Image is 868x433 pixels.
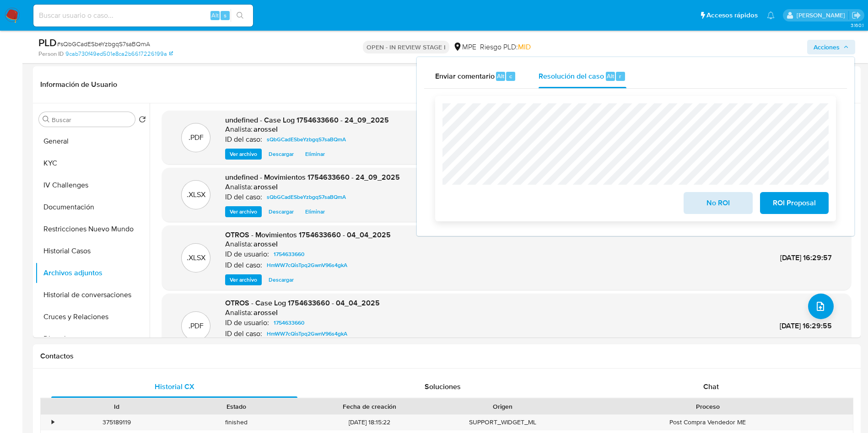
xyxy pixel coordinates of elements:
div: Estado [183,402,290,411]
button: Buscar [43,116,50,123]
button: Archivos adjuntos [35,262,150,284]
button: Descargar [264,206,298,217]
span: Resolución del caso [539,70,604,81]
button: Direcciones [35,328,150,350]
span: sQbGCadESbeYzbgqS7saBQmA [267,192,346,203]
p: ID del caso: [225,261,262,270]
a: Notificaciones [767,11,775,19]
a: sQbGCadESbeYzbgqS7saBQmA [263,134,350,145]
div: 375189119 [57,415,177,430]
p: .PDF [189,133,204,143]
button: KYC [35,152,150,174]
span: No ROI [695,193,740,213]
p: ID de usuario: [225,318,269,327]
button: No ROI [684,192,752,214]
button: General [35,130,150,152]
span: HmWW7cQisTpq2GwnV96s4gkA [267,328,347,339]
span: [DATE] 16:29:57 [780,252,832,263]
span: Descargar [269,275,294,284]
p: Analista: [225,308,253,317]
span: Alt [497,72,504,80]
div: Post Compra Vendedor ME [563,415,853,430]
h1: Contactos [40,352,853,361]
button: Ver archivo [225,274,262,285]
span: Alt [607,72,614,80]
span: Acciones [814,40,840,54]
span: OTROS - Case Log 1754633660 - 04_04_2025 [225,298,380,308]
h1: Información de Usuario [40,80,117,89]
p: ID del caso: [225,192,262,202]
a: 1754633660 [270,249,308,260]
h6: arossel [253,182,278,192]
p: ID del caso: [225,135,262,144]
h6: arossel [253,240,278,249]
a: 1754633660 [270,317,308,328]
span: undefined - Movimientos 1754633660 - 24_09_2025 [225,172,400,182]
input: Buscar usuario o caso... [33,10,253,21]
span: Descargar [269,207,294,216]
b: PLD [38,35,57,50]
p: Analista: [225,182,253,192]
div: SUPPORT_WIDGET_ML [443,415,563,430]
p: antonio.rossel@mercadolibre.com [797,11,848,20]
button: Restricciones Nuevo Mundo [35,218,150,240]
span: sQbGCadESbeYzbgqS7saBQmA [267,134,346,145]
div: finished [177,415,297,430]
div: Origen [449,402,556,411]
span: Ver archivo [230,150,257,159]
div: Id [63,402,170,411]
p: .XLSX [187,253,205,263]
span: Historial CX [155,381,194,392]
span: ROI Proposal [772,193,817,213]
p: .PDF [189,321,204,331]
button: Descargar [264,274,298,285]
span: Soluciones [425,381,461,392]
div: MPE [453,42,476,52]
input: Buscar [52,116,131,124]
span: Descargar [269,150,294,159]
button: Documentación [35,196,150,218]
a: HmWW7cQisTpq2GwnV96s4gkA [263,328,351,339]
span: MID [518,42,531,52]
span: Ver archivo [230,275,257,284]
span: 1754633660 [274,249,304,260]
button: search-icon [231,9,249,22]
p: .XLSX [187,190,205,200]
p: Analista: [225,125,253,134]
button: Ver archivo [225,206,262,217]
p: Analista: [225,240,253,249]
button: Ver archivo [225,149,262,160]
a: Salir [852,11,861,20]
div: • [52,418,54,427]
p: OPEN - IN REVIEW STAGE I [363,41,449,53]
span: Enviar comentario [435,70,495,81]
p: ID del caso: [225,329,262,338]
span: Ver archivo [230,207,257,216]
span: Eliminar [305,150,325,159]
button: upload-file [808,294,834,319]
button: Eliminar [301,206,329,217]
button: Historial de conversaciones [35,284,150,306]
span: OTROS - Movimientos 1754633660 - 04_04_2025 [225,230,391,240]
button: Volver al orden por defecto [139,116,146,126]
a: sQbGCadESbeYzbgqS7saBQmA [263,192,350,203]
span: r [619,72,621,80]
p: ID de usuario: [225,250,269,259]
button: ROI Proposal [760,192,829,214]
span: Chat [703,381,719,392]
button: Acciones [807,40,855,54]
h6: arossel [253,125,278,134]
span: 3.160.1 [851,21,863,29]
div: [DATE] 18:15:22 [297,415,443,430]
span: [DATE] 16:29:55 [780,321,832,331]
button: Cruces y Relaciones [35,306,150,328]
div: Fecha de creación [303,402,437,411]
span: 1754633660 [274,317,304,328]
button: IV Challenges [35,174,150,196]
span: undefined - Case Log 1754633660 - 24_09_2025 [225,115,389,125]
a: HmWW7cQisTpq2GwnV96s4gkA [263,260,351,271]
span: Alt [211,11,219,20]
b: Person ID [38,50,64,58]
span: HmWW7cQisTpq2GwnV96s4gkA [267,260,347,271]
h6: arossel [253,308,278,317]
